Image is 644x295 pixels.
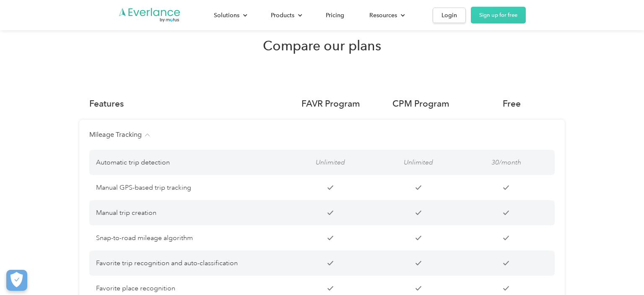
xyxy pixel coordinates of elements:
[96,232,284,244] p: Snap-to-road mileage algorithm
[392,98,449,110] div: CPM Program
[369,10,397,21] div: Resources
[96,282,284,294] p: Favorite place recognition
[6,270,27,291] button: Cookies Settings
[96,257,284,269] p: Favorite trip recognition and auto-classification
[433,8,466,23] a: Login
[317,8,353,23] a: Pricing
[145,76,200,94] input: Submit
[361,8,412,23] div: Resources
[471,7,526,23] a: Sign up for free
[503,98,521,110] div: Free
[89,130,142,140] h4: Mileage Tracking
[96,157,284,168] p: Automatic trip detection
[205,8,254,23] div: Solutions
[118,7,181,23] a: Go to homepage
[326,10,344,21] div: Pricing
[301,98,360,110] div: FAVR Program
[377,157,460,168] p: Unlimited
[263,37,381,54] h2: Compare our plans
[96,182,284,193] p: Manual GPS-based trip tracking
[89,98,283,110] div: Features
[271,10,294,21] div: Products
[288,157,372,168] p: Unlimited
[214,10,239,21] div: Solutions
[262,8,309,23] div: Products
[441,10,457,21] div: Login
[145,110,200,128] input: Submit
[96,207,284,219] p: Manual trip creation
[464,157,548,168] p: 30/month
